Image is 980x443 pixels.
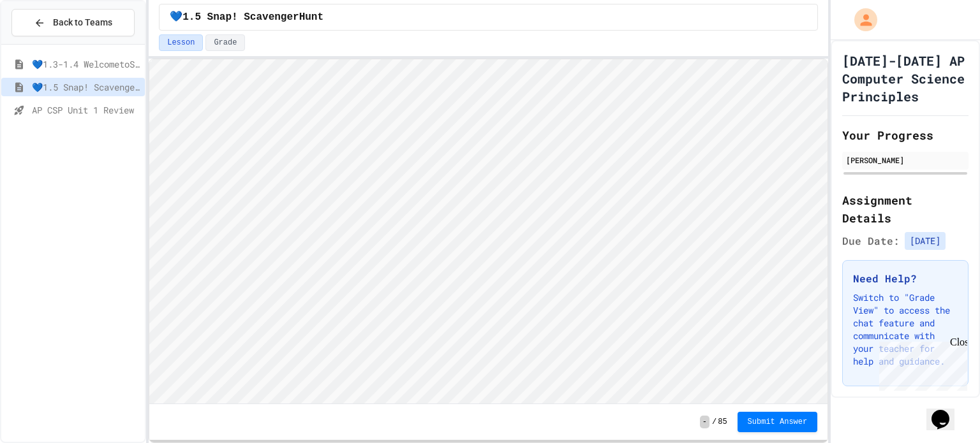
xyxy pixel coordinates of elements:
[842,191,969,227] h2: Assignment Details
[748,417,808,427] span: Submit Answer
[205,34,245,51] button: Grade
[11,9,135,36] button: Back to Teams
[853,291,958,368] p: Switch to "Grade View" to access the chat feature and communicate with your teacher for help and ...
[159,34,203,51] button: Lesson
[170,10,323,25] span: 💙1.5 Snap! ScavengerHunt
[853,271,958,286] h3: Need Help?
[905,232,946,250] span: [DATE]
[32,80,140,94] span: 💙1.5 Snap! ScavengerHunt
[874,337,967,391] iframe: chat widget
[842,233,900,249] span: Due Date:
[738,412,818,432] button: Submit Answer
[718,417,727,427] span: 85
[32,103,140,117] span: AP CSP Unit 1 Review
[842,126,969,144] h2: Your Progress
[700,416,709,428] span: -
[846,154,965,166] div: [PERSON_NAME]
[32,57,140,71] span: 💙1.3-1.4 WelcometoSnap!
[842,52,969,105] h1: [DATE]-[DATE] AP Computer Science Principles
[841,5,880,34] div: My Account
[5,5,88,81] div: Chat with us now!Close
[149,59,828,403] iframe: Snap! Programming Environment
[712,417,716,427] span: /
[926,392,967,430] iframe: chat widget
[53,16,112,29] span: Back to Teams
